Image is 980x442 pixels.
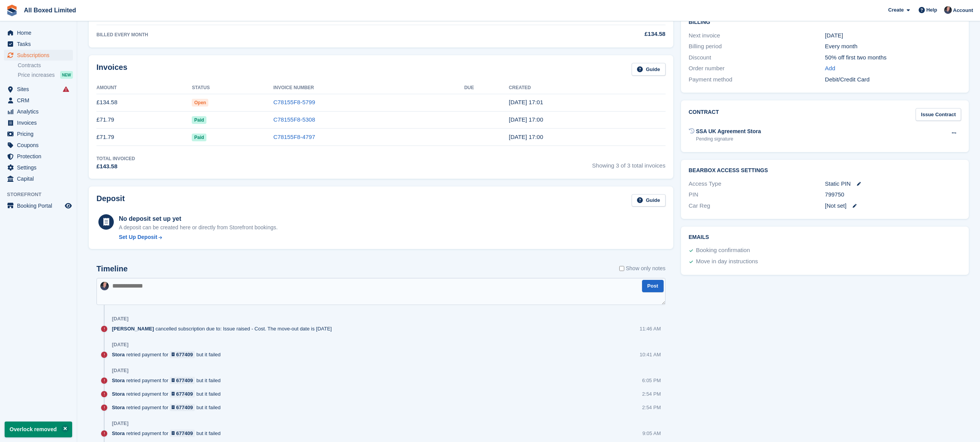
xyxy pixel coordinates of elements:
div: 677409 [176,390,193,398]
div: 677409 [176,430,193,437]
div: 677409 [176,404,193,411]
div: 6:05 PM [642,377,661,384]
img: stora-icon-8386f47178a22dfd0bd8f6a31ec36ba5ce8667c1dd55bd0f319d3a0aa187defe.svg [6,5,18,16]
i: Smart entry sync failures have occurred [63,86,69,92]
div: PIN [689,190,825,199]
th: Invoice Number [273,82,464,94]
span: Stora [112,430,125,437]
div: Next invoice [689,31,825,40]
div: Debit/Credit Card [825,75,961,84]
div: Order number [689,64,825,73]
div: 677409 [176,351,193,358]
a: menu [4,117,73,128]
button: Post [642,280,664,293]
span: Account [953,7,973,14]
div: 11:46 AM [640,325,661,332]
div: Static PIN [825,180,961,188]
div: £143.58 [96,162,135,171]
th: Amount [96,82,192,94]
h2: Billing [689,18,961,25]
a: menu [4,95,73,106]
div: Total Invoiced [96,155,135,162]
span: Coupons [17,140,63,151]
span: [PERSON_NAME] [112,325,154,332]
span: Protection [17,151,63,162]
th: Status [192,82,273,94]
a: menu [4,129,73,139]
span: Paid [192,134,206,141]
span: Analytics [17,106,63,117]
span: Stora [112,390,125,398]
a: menu [4,106,73,117]
a: Contracts [18,62,73,69]
span: Paid [192,116,206,124]
div: retried payment for but it failed [112,404,225,411]
div: retried payment for but it failed [112,377,225,384]
a: menu [4,151,73,162]
span: Stora [112,377,125,384]
p: Overlock removed [5,422,72,437]
a: Guide [632,63,666,76]
a: Preview store [64,201,73,210]
div: Discount [689,53,825,62]
img: Dan Goss [100,282,109,290]
span: Create [888,6,904,14]
div: Payment method [689,75,825,84]
a: menu [4,39,73,49]
div: Move in day instructions [696,257,758,266]
h2: Invoices [96,63,127,76]
time: 2025-07-05 16:00:34 UTC [509,116,543,123]
div: [DATE] [825,31,961,40]
th: Created [509,82,666,94]
div: retried payment for but it failed [112,430,225,437]
div: Pending signature [696,135,761,142]
a: menu [4,140,73,151]
a: 677409 [170,377,195,384]
div: No deposit set up yet [119,214,278,224]
h2: Deposit [96,194,125,207]
a: menu [4,84,73,95]
div: [Not set] [825,202,961,210]
img: Dan Goss [944,6,952,14]
a: 677409 [170,404,195,411]
div: 2:54 PM [642,390,661,398]
label: Show only notes [619,264,666,273]
time: 2025-08-05 16:01:16 UTC [509,99,543,105]
div: cancelled subscription due to: Issue raised - Cost. The move-out date is [DATE] [112,325,336,332]
td: £71.79 [96,111,192,129]
a: Price increases NEW [18,71,73,79]
div: Booking confirmation [696,246,750,255]
span: Home [17,27,63,38]
span: Showing 3 of 3 total invoices [592,155,666,171]
a: 677409 [170,390,195,398]
div: 677409 [176,377,193,384]
a: menu [4,162,73,173]
div: 9:05 AM [642,430,661,437]
div: NEW [60,71,73,79]
span: Storefront [7,191,77,198]
div: [DATE] [112,342,128,348]
h2: Contract [689,108,719,121]
div: 50% off first two months [825,53,961,62]
div: [DATE] [112,367,128,374]
span: Stora [112,404,125,411]
a: 677409 [170,430,195,437]
h2: BearBox Access Settings [689,168,961,174]
span: Open [192,99,208,107]
a: menu [4,173,73,184]
a: menu [4,200,73,211]
div: Billing period [689,42,825,51]
div: Every month [825,42,961,51]
span: Capital [17,173,63,184]
span: Pricing [17,129,63,139]
a: menu [4,50,73,61]
td: £71.79 [96,129,192,146]
div: 799750 [825,190,961,199]
span: Tasks [17,39,63,49]
span: Booking Portal [17,200,63,211]
td: £134.58 [96,94,192,111]
h2: Emails [689,234,961,240]
span: Price increases [18,71,55,79]
span: Help [926,6,937,14]
div: Set Up Deposit [119,233,157,241]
